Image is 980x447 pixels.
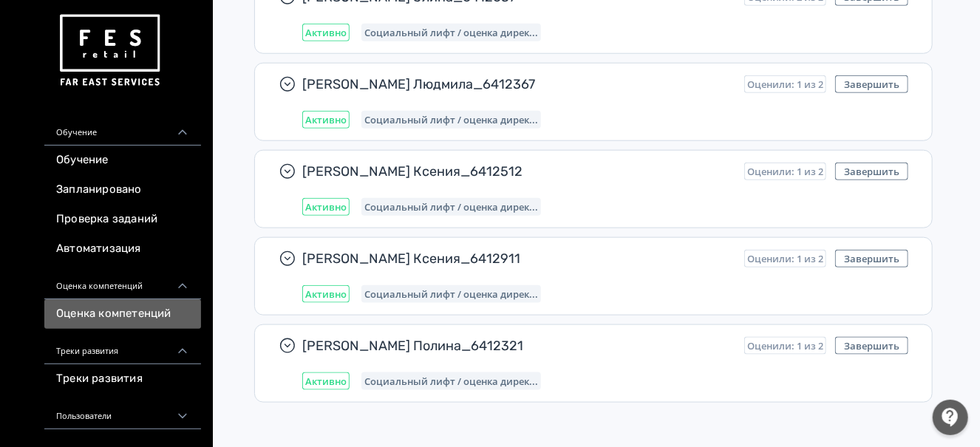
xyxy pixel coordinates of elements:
span: Активно [305,375,347,387]
div: Оценка компетенций [44,264,201,299]
a: Автоматизация [44,234,201,264]
span: [PERSON_NAME] Ксения_6412911 [302,250,732,267]
button: Завершить [835,250,908,267]
span: Социальный лифт / оценка директора магазина [364,114,538,126]
span: Оценили: 1 из 2 [747,340,823,352]
span: Активно [305,201,347,213]
a: Проверка заданий [44,205,201,234]
a: Запланировано [44,175,201,205]
span: Оценили: 1 из 2 [747,253,823,265]
img: https://files.teachbase.ru/system/account/57463/logo/medium-936fc5084dd2c598f50a98b9cbe0469a.png [56,9,163,92]
span: [PERSON_NAME] Полина_6412321 [302,337,732,355]
span: Активно [305,288,347,300]
span: Оценили: 1 из 2 [747,166,823,177]
span: [PERSON_NAME] Ксения_6412512 [302,163,732,180]
span: Социальный лифт / оценка директора магазина [364,27,538,38]
span: [PERSON_NAME] Людмила_6412367 [302,75,732,93]
div: Треки развития [44,329,201,364]
span: Оценили: 1 из 2 [747,78,823,90]
span: Социальный лифт / оценка директора магазина [364,201,538,213]
a: Обучение [44,146,201,175]
a: Оценка компетенций [44,299,201,329]
a: Треки развития [44,364,201,394]
button: Завершить [835,163,908,180]
button: Завершить [835,337,908,355]
span: Социальный лифт / оценка директора магазина [364,375,538,387]
div: Обучение [44,110,201,146]
span: Социальный лифт / оценка директора магазина [364,288,538,300]
button: Завершить [835,75,908,93]
span: Активно [305,114,347,126]
span: Активно [305,27,347,38]
div: Пользователи [44,394,201,429]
